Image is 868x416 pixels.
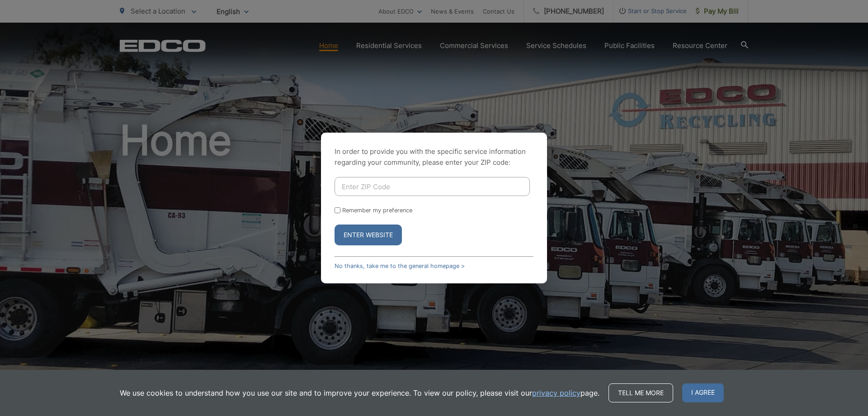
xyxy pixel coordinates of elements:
[682,383,724,402] span: I agree
[120,387,599,398] p: We use cookies to understand how you use our site and to improve your experience. To view our pol...
[335,177,530,196] input: Enter ZIP Code
[342,207,412,214] label: Remember my preference
[335,225,402,245] button: Enter Website
[609,383,673,402] a: Tell me more
[532,387,580,398] a: privacy policy
[335,146,533,168] p: In order to provide you with the specific service information regarding your community, please en...
[335,263,465,269] a: No thanks, take me to the general homepage >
